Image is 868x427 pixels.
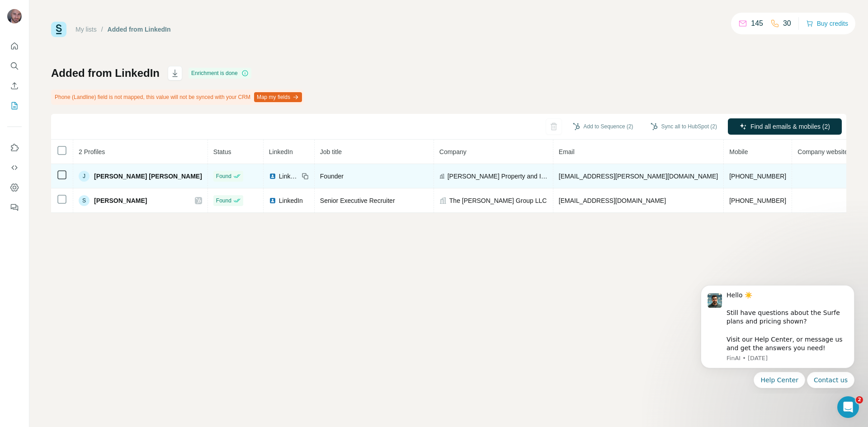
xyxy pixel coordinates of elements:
[7,199,22,216] button: Feedback
[279,172,299,181] span: LinkedIn
[51,22,66,37] img: Surfe Logo
[269,173,276,180] img: LinkedIn logo
[797,148,848,155] span: Company website
[7,78,22,94] button: Enrich CSV
[7,140,22,156] button: Use Surfe on LinkedIn
[7,160,22,176] button: Use Surfe API
[320,173,344,180] span: Founder
[449,196,547,205] span: The [PERSON_NAME] Group LLC
[7,38,22,54] button: Quick start
[7,179,22,196] button: Dashboard
[269,148,293,155] span: LinkedIn
[7,58,22,74] button: Search
[279,196,303,205] span: LinkedIn
[687,277,868,394] iframe: Intercom notifications message
[729,197,786,204] span: [PHONE_NUMBER]
[559,197,666,204] span: [EMAIL_ADDRESS][DOMAIN_NAME]
[837,396,859,418] iframe: Intercom live chat
[7,9,22,23] img: Avatar
[101,25,103,34] li: /
[51,89,304,105] div: Phone (Landline) field is not mapped, this value will not be synced with your CRM
[79,148,105,155] span: 2 Profiles
[94,196,147,205] span: [PERSON_NAME]
[216,197,231,205] span: Found
[783,18,791,29] p: 30
[94,172,202,181] span: [PERSON_NAME] [PERSON_NAME]
[448,172,547,181] span: [PERSON_NAME] Property and Injury Law Firm
[439,148,467,155] span: Company
[729,148,748,155] span: Mobile
[320,148,342,155] span: Job title
[75,26,97,33] a: My lists
[213,148,231,155] span: Status
[216,172,231,180] span: Found
[559,173,718,180] span: [EMAIL_ADDRESS][PERSON_NAME][DOMAIN_NAME]
[728,118,842,135] button: Find all emails & mobiles (2)
[751,18,763,29] p: 145
[559,148,575,155] span: Email
[566,120,640,133] button: Add to Sequence (2)
[51,66,160,80] h1: Added from LinkedIn
[269,197,276,204] img: LinkedIn logo
[189,68,251,79] div: Enrichment is done
[729,173,786,180] span: [PHONE_NUMBER]
[7,98,22,114] button: My lists
[320,197,395,204] span: Senior Executive Recruiter
[806,17,848,30] button: Buy credits
[750,122,830,131] span: Find all emails & mobiles (2)
[644,120,723,133] button: Sync all to HubSpot (2)
[79,195,90,206] div: S
[79,171,90,182] div: J
[108,25,171,34] div: Added from LinkedIn
[254,92,302,102] button: Map my fields
[856,396,863,404] span: 2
